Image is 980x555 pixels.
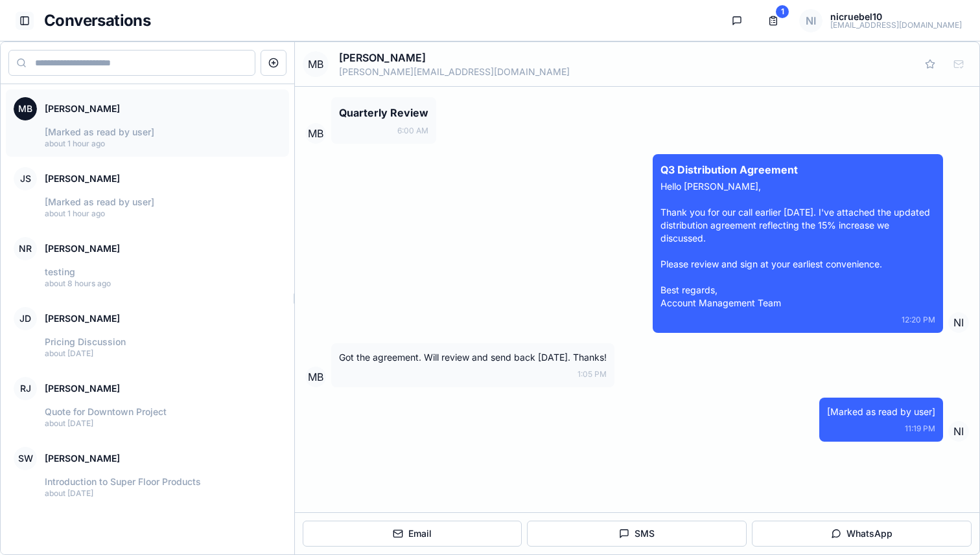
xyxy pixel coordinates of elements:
p: about 8 hours ago [45,278,281,289]
p: Got the agreement. Will review and send back [DATE]. Thanks! [339,351,607,364]
button: MB[PERSON_NAME][Marked as read by user]about 1 hour ago [6,89,289,157]
span: NR [14,237,37,260]
span: MB [14,97,37,120]
p: [PERSON_NAME] [45,102,120,115]
span: NI [799,9,822,32]
p: 12:20 PM [660,315,935,325]
p: [PERSON_NAME] [45,312,120,325]
p: Introduction to Super Floor Products [45,475,281,488]
p: 11:19 PM [827,424,935,434]
p: [Marked as read by user] [827,405,935,418]
span: NI [948,421,969,442]
p: about 1 hour ago [45,209,281,219]
h1: Conversations [44,10,714,31]
p: [PERSON_NAME] [45,382,120,395]
p: Quarterly Review [339,105,428,120]
p: [Marked as read by user] [45,126,281,139]
span: RJ [14,377,37,400]
span: MB [305,123,326,144]
p: Hello [PERSON_NAME], Thank you for our call earlier [DATE]. I've attached the updated distributio... [660,180,935,310]
a: 1 [760,8,786,34]
button: NR[PERSON_NAME]testingabout 8 hours ago [6,229,289,297]
button: WhatsApp [752,521,972,547]
span: JS [14,167,37,190]
p: testing [45,266,281,278]
p: [PERSON_NAME] [339,50,907,65]
button: JD[PERSON_NAME]Pricing Discussionabout [DATE] [6,299,289,367]
p: nicruebel10 [830,12,962,21]
div: 1 [776,5,789,18]
p: about [DATE] [45,418,281,429]
p: 6:00 AM [339,126,428,136]
p: Pricing Discussion [45,335,281,348]
p: about [DATE] [45,488,281,499]
button: SMS [527,521,747,547]
button: RJ[PERSON_NAME]Quote for Downtown Projectabout [DATE] [6,369,289,436]
button: SW[PERSON_NAME]Introduction to Super Floor Productsabout [DATE] [6,439,289,506]
p: Q3 Distribution Agreement [660,162,935,177]
span: MB [305,367,326,387]
p: [PERSON_NAME][EMAIL_ADDRESS][DOMAIN_NAME] [339,65,907,78]
p: about [DATE] [45,348,281,359]
p: [Marked as read by user] [45,196,281,209]
p: Quote for Downtown Project [45,405,281,418]
p: [PERSON_NAME] [45,242,120,255]
p: [EMAIL_ADDRESS][DOMAIN_NAME] [830,21,962,29]
button: Email [303,521,522,547]
p: about 1 hour ago [45,139,281,149]
span: JD [14,307,37,330]
button: JS[PERSON_NAME][Marked as read by user]about 1 hour ago [6,159,289,227]
span: NI [948,312,969,333]
p: 1:05 PM [339,369,607,379]
p: [PERSON_NAME] [45,172,120,185]
span: MB [303,51,329,77]
span: SW [14,447,37,470]
p: [PERSON_NAME] [45,452,120,465]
